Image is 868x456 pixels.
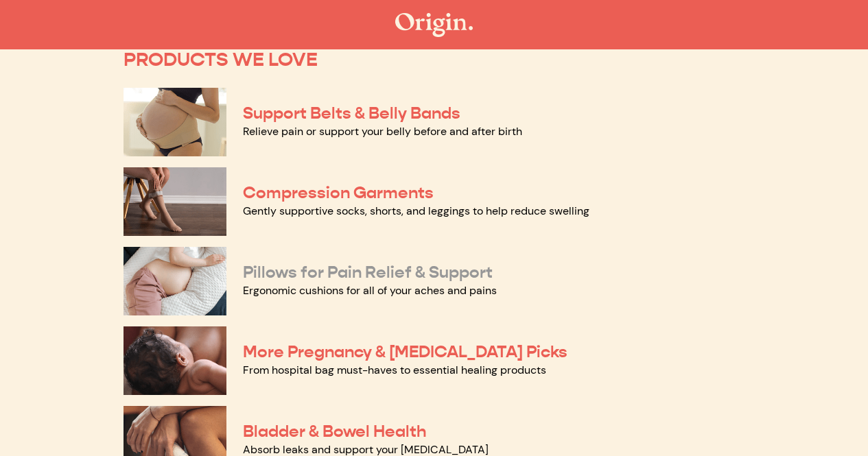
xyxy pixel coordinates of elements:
[124,247,226,315] img: Pillows for Pain Relief & Support
[124,48,745,71] p: PRODUCTS WE LOVE
[395,13,473,37] img: The Origin Shop
[243,363,546,377] a: From hospital bag must-haves to essential healing products
[243,283,497,298] a: Ergonomic cushions for all of your aches and pains
[124,88,226,156] img: Support Belts & Belly Bands
[124,326,226,395] img: More Pregnancy & Postpartum Picks
[243,124,522,139] a: Relieve pain or support your belly before and after birth
[243,262,493,283] a: Pillows for Pain Relief & Support
[243,204,589,218] a: Gently supportive socks, shorts, and leggings to help reduce swelling
[243,341,567,362] a: More Pregnancy & [MEDICAL_DATA] Picks
[124,167,226,236] img: Compression Garments
[243,182,434,203] a: Compression Garments
[243,103,460,123] a: Support Belts & Belly Bands
[243,421,426,442] a: Bladder & Bowel Health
